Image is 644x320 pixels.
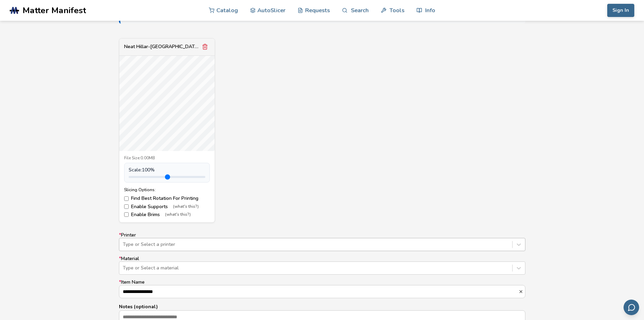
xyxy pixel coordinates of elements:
[607,4,634,17] button: Sign In
[119,303,525,310] p: Notes (optional)
[124,196,210,201] label: Find Best Rotation For Printing
[124,204,210,210] label: Enable Supports
[119,285,518,298] input: *Item Name
[123,265,124,271] input: *MaterialType or Select a material
[173,204,199,209] span: (what's this?)
[23,6,86,15] span: Matter Manifest
[124,187,210,192] div: Slicing Options:
[200,42,210,52] button: Remove model
[123,242,124,247] input: *PrinterType or Select a printer
[165,212,191,217] span: (what's this?)
[119,232,525,251] label: Printer
[129,167,155,173] span: Scale: 100 %
[124,196,129,201] input: Find Best Rotation For Printing
[119,256,525,275] label: Material
[119,279,525,298] label: Item Name
[624,300,639,315] button: Send feedback via email
[124,156,210,161] div: File Size: 0.00MB
[124,204,129,209] input: Enable Supports(what's this?)
[124,44,200,50] div: Neat Hillar-[GEOGRAPHIC_DATA]stl
[124,212,129,217] input: Enable Brims(what's this?)
[518,289,525,294] button: *Item Name
[124,212,210,217] label: Enable Brims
